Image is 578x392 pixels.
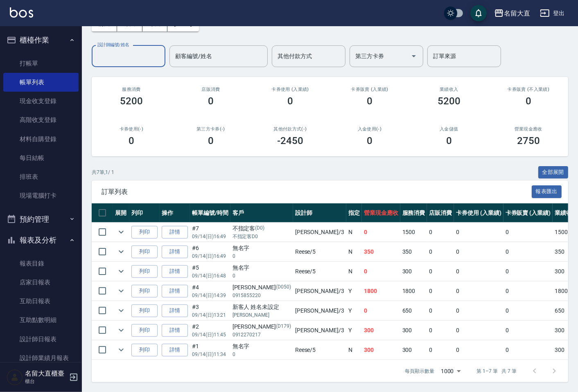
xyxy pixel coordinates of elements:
td: 0 [427,282,454,301]
a: 詳情 [162,285,188,297]
a: 詳情 [162,344,188,356]
td: 0 [454,321,503,340]
td: 350 [400,242,427,261]
td: 0 [427,223,454,242]
td: N [346,242,362,261]
a: 店家日報表 [3,273,79,292]
button: Open [407,50,420,63]
img: Logo [10,7,33,18]
td: 300 [400,321,427,340]
a: 排班表 [3,167,79,186]
td: 0 [503,262,553,281]
p: 不指定客D0 [233,233,291,240]
h2: 店販消費 [181,87,241,92]
button: expand row [115,285,127,297]
td: 0 [362,301,400,320]
td: 1500 [400,223,427,242]
h2: 卡券販賣 (入業績) [340,87,400,92]
td: 0 [503,242,553,261]
td: 0 [427,242,454,261]
td: Y [346,321,362,340]
div: 無名字 [233,244,291,252]
th: 客戶 [230,203,293,223]
p: 第 1–7 筆 共 7 筆 [477,367,517,375]
td: 0 [503,340,553,360]
h2: 卡券販賣 (不入業績) [499,87,558,92]
h3: 2750 [517,135,540,146]
td: 0 [454,242,503,261]
td: 0 [427,262,454,281]
button: 全部展開 [538,166,569,179]
td: Reese /5 [293,242,346,261]
a: 詳情 [162,265,188,278]
a: 打帳單 [3,54,79,73]
td: Reese /5 [293,340,346,360]
th: 帳單編號/時間 [190,203,230,223]
button: expand row [115,226,127,238]
button: expand row [115,265,127,277]
h2: 卡券使用(-) [102,126,161,132]
p: 0915855220 [233,292,291,299]
h2: 其他付款方式(-) [260,126,320,132]
button: 名留大直 [491,5,533,22]
h3: 0 [208,135,214,146]
td: Y [346,301,362,320]
button: 列印 [131,344,158,356]
div: [PERSON_NAME] [233,322,291,331]
td: 0 [454,301,503,320]
a: 詳情 [162,226,188,239]
a: 帳單列表 [3,73,79,92]
td: [PERSON_NAME] /3 [293,223,346,242]
th: 設計師 [293,203,346,223]
td: [PERSON_NAME] /3 [293,282,346,301]
h3: -2450 [277,135,303,146]
th: 店販消費 [427,203,454,223]
td: 0 [454,340,503,360]
span: 訂單列表 [102,188,532,196]
p: 每頁顯示數量 [405,367,434,375]
div: 無名字 [233,342,291,351]
td: #7 [190,223,230,242]
td: Reese /5 [293,262,346,281]
h2: 入金使用(-) [340,126,400,132]
a: 報表目錄 [3,254,79,273]
td: 0 [454,262,503,281]
button: 列印 [131,285,158,297]
th: 營業現金應收 [362,203,400,223]
button: 櫃檯作業 [3,29,79,51]
th: 列印 [129,203,160,223]
button: expand row [115,344,127,356]
a: 詳情 [162,304,188,317]
p: (D0) [255,224,264,233]
h3: 0 [526,95,531,107]
th: 指定 [346,203,362,223]
td: N [346,223,362,242]
p: 09/14 (日) 16:48 [192,272,228,279]
td: 0 [503,321,553,340]
td: 0 [427,321,454,340]
th: 操作 [160,203,190,223]
td: Y [346,282,362,301]
button: 登出 [537,6,568,21]
h5: 名留大直櫃臺 [25,369,67,378]
h3: 0 [287,95,293,107]
p: 09/14 (日) 11:34 [192,351,228,358]
td: N [346,262,362,281]
div: 不指定客 [233,224,291,233]
div: 1000 [438,360,464,382]
td: #3 [190,301,230,320]
h3: 服務消費 [102,87,161,92]
a: 現金收支登錄 [3,92,79,110]
button: 列印 [131,304,158,317]
td: 0 [427,301,454,320]
td: 0 [362,223,400,242]
h3: 0 [367,135,373,146]
td: 0 [427,340,454,360]
button: expand row [115,246,127,258]
p: 0 [233,252,291,260]
p: 09/14 (日) 16:49 [192,252,228,260]
td: #5 [190,262,230,281]
a: 詳情 [162,324,188,337]
h2: 業績收入 [419,87,479,92]
a: 現場電腦打卡 [3,186,79,205]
